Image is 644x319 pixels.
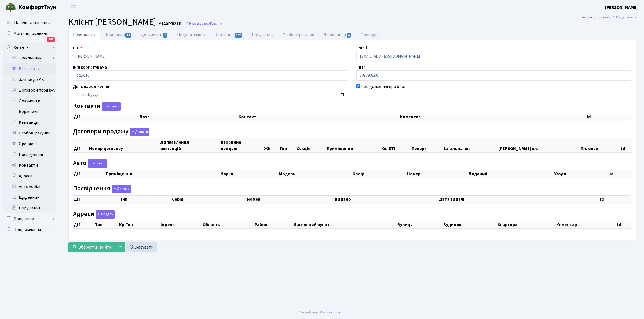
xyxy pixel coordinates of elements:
a: Орендарі [3,138,56,149]
a: Документи [3,96,56,106]
div: 145 [47,37,55,42]
th: Номер договору [89,138,159,152]
a: Щоденник [100,29,136,40]
th: Будинок [443,221,497,228]
a: Лічильники [6,53,56,63]
th: Марка [220,170,279,178]
b: [PERSON_NAME] [605,5,638,10]
th: Дата [139,113,238,121]
a: Довідники [3,213,56,224]
span: Таун [18,3,56,12]
label: Email [356,45,367,51]
label: Договори продажу [73,128,149,136]
th: Загальна пл. [443,138,498,152]
th: Район [254,221,293,228]
th: Пл. опал. [580,138,621,152]
th: Приміщення [105,170,220,178]
a: Додати [86,159,107,168]
span: Зберегти і вийти [79,244,112,250]
a: Боржники [3,106,56,117]
a: Панель управління [3,17,56,28]
a: Додати [110,184,131,193]
button: Договори продажу [130,128,149,136]
label: Адреси [73,210,115,219]
label: Контакти [73,102,121,111]
label: ПІБ [73,45,82,51]
a: Admin [582,14,592,20]
span: 5 [163,33,167,38]
a: Мої повідомлення145 [3,28,56,39]
label: Повідомлення про борг [361,83,406,90]
th: Область [202,221,254,228]
label: Ім'я користувача [73,64,107,70]
button: Контакти [102,102,121,111]
span: Клієнт [PERSON_NAME] [68,16,156,28]
th: id [599,195,631,203]
th: Серія [171,195,246,203]
th: id [621,138,631,152]
a: Документи [136,29,172,40]
th: id [609,170,631,178]
nav: breadcrumb [574,12,644,23]
th: Колір [352,170,407,178]
label: Авто [73,159,107,168]
th: Модель [279,170,352,178]
a: Повідомлення [3,224,56,235]
button: Адреси [96,210,115,219]
th: Індекс [160,221,202,228]
button: Авто [88,159,107,168]
th: ЖК [264,138,279,152]
a: Додати [129,127,149,136]
th: Вторинна продаж [220,138,264,152]
a: Договори продажу [3,85,56,96]
th: Квартира [497,221,556,228]
th: id [617,221,631,228]
th: Номер [407,170,468,178]
th: Дії [73,138,89,152]
a: Адреси [3,171,56,181]
a: Назад до всіхКлієнти [185,21,222,26]
th: Поверх [411,138,443,152]
th: Видано [334,195,438,203]
img: logo.png [5,2,16,13]
label: ІПН [356,64,365,70]
small: Редагувати . [158,21,183,26]
span: Клієнти [210,21,222,26]
span: 4 [347,33,351,38]
span: Мої повідомлення [13,31,48,36]
span: 102 [235,33,242,38]
a: Квитанції [210,29,247,40]
th: Дії [73,195,120,203]
th: Коментар [556,221,617,228]
a: Контакти [3,160,56,171]
a: Особові рахунки [3,128,56,138]
a: Порушення [247,29,278,40]
div: Розроблено . [299,309,345,315]
label: День народження [73,83,109,90]
th: Тип [279,138,296,152]
th: Приміщення [326,138,381,152]
a: Орендарі [356,29,383,40]
th: Дії [73,113,139,121]
button: Зберегти і вийти [68,242,115,252]
th: Дії [73,221,95,228]
b: Комфорт [18,3,44,12]
a: Massive Kinetic [320,309,345,315]
label: Посвідчення [73,185,131,193]
span: 14 [125,33,131,38]
th: Секція [296,138,326,152]
a: Всі клієнти [3,63,56,74]
th: Країна [119,221,160,228]
span: Панель управління [14,20,50,26]
th: Доданий [468,170,554,178]
a: Особові рахунки [278,29,319,40]
a: Скасувати [126,242,157,252]
th: Вулиця [397,221,443,228]
button: Переключити навігацію [67,3,80,12]
th: id [586,113,631,121]
th: Угода [554,170,609,178]
a: Інформація [68,29,100,40]
th: Кв, БТІ [381,138,411,152]
a: Щоденник [3,192,56,203]
li: Редагувати [610,14,636,20]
